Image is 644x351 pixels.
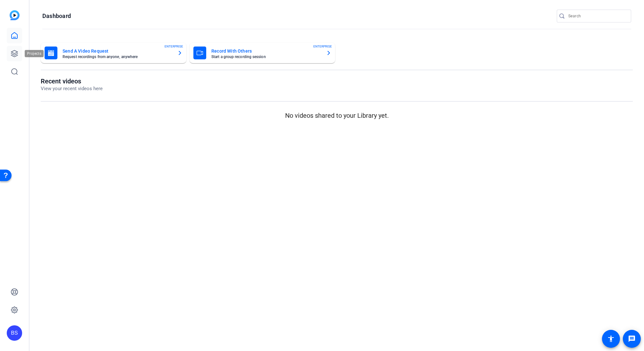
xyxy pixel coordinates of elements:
span: ENTERPRISE [165,44,183,49]
span: ENTERPRISE [313,44,332,49]
input: Search [568,12,626,20]
img: blue-gradient.svg [10,10,20,20]
mat-card-subtitle: Start a group recording session [211,55,321,59]
button: Record With OthersStart a group recording sessionENTERPRISE [190,43,335,63]
mat-card-title: Send A Video Request [63,47,172,55]
p: No videos shared to your Library yet. [41,111,633,120]
h1: Dashboard [42,12,71,20]
mat-card-subtitle: Request recordings from anyone, anywhere [63,55,172,59]
mat-icon: accessibility [607,335,615,343]
mat-icon: message [628,335,636,343]
div: Projects [25,50,45,57]
button: Send A Video RequestRequest recordings from anyone, anywhereENTERPRISE [41,43,186,63]
mat-card-title: Record With Others [211,47,321,55]
div: BS [7,325,22,341]
p: View your recent videos here [41,85,103,92]
h1: Recent videos [41,77,103,85]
